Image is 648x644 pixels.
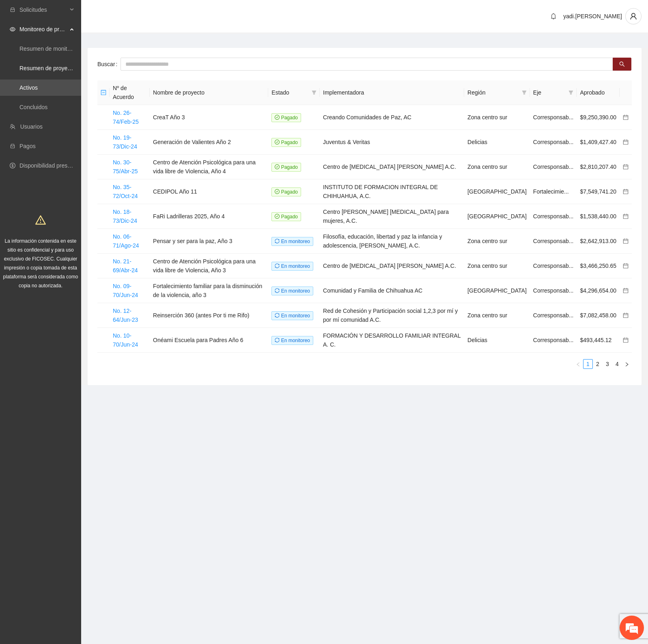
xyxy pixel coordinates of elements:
[612,359,622,369] li: 4
[623,188,629,195] a: calendar
[577,105,620,130] td: $9,250,390.00
[577,303,620,328] td: $7,082,458.00
[150,204,268,229] td: FaRi Ladrilleras 2025, Año 4
[150,80,268,105] th: Nombre de proyecto
[19,21,67,37] span: Monitoreo de proyectos
[312,90,316,95] span: filter
[623,114,629,120] span: calendar
[275,263,280,268] span: sync
[623,263,629,269] a: calendar
[113,258,138,274] a: No. 21-69/Abr-24
[271,286,313,295] span: En monitoreo
[533,114,574,121] span: Corresponsab...
[533,188,569,195] span: Fortalecimie...
[464,328,530,353] td: Delicias
[10,7,15,13] span: inbox
[150,105,268,130] td: CreaT Año 3
[271,187,301,196] span: Pagado
[623,114,629,121] a: calendar
[275,239,280,243] span: sync
[35,215,46,225] span: warning
[623,263,629,269] span: calendar
[613,58,631,71] button: search
[275,164,280,169] span: check-circle
[624,362,629,367] span: right
[20,123,43,130] a: Usuarios
[320,229,464,254] td: Filosofía, educación, libertad y paz la infancia y adolescencia, [PERSON_NAME], A.C.
[464,155,530,179] td: Zona centro sur
[623,139,629,145] a: calendar
[113,110,139,125] a: No. 26-74/Feb-25
[101,90,106,95] span: minus-square
[567,86,575,99] span: filter
[320,254,464,278] td: Centro de [MEDICAL_DATA] [PERSON_NAME] A.C.
[19,162,89,169] a: Disponibilidad presupuestal
[577,80,620,105] th: Aprobado
[271,237,313,246] span: En monitoreo
[563,13,622,19] span: yadi.[PERSON_NAME]
[533,263,574,269] span: Corresponsab...
[275,338,280,342] span: sync
[577,229,620,254] td: $2,642,913.00
[623,337,629,343] a: calendar
[577,278,620,303] td: $4,296,654.00
[271,88,308,97] span: Estado
[150,278,268,303] td: Fortalecimiento familiar para la disminución de la violencia, año 3
[271,163,301,172] span: Pagado
[113,159,138,174] a: No. 30-75/Abr-25
[275,189,280,194] span: check-circle
[113,184,138,199] a: No. 35-72/Oct-24
[150,328,268,353] td: Onéami Escuela para Padres Año 6
[576,362,581,367] span: left
[623,288,629,293] span: calendar
[19,65,106,71] a: Resumen de proyectos aprobados
[271,212,301,221] span: Pagado
[464,179,530,204] td: [GEOGRAPHIC_DATA]
[622,359,632,369] li: Next Page
[150,179,268,204] td: CEDIPOL Año 11
[623,213,629,220] a: calendar
[113,209,137,224] a: No. 18-73/Dic-24
[150,155,268,179] td: Centro de Atención Psicológica para una vida libre de Violencia, Año 4
[583,359,593,369] li: 1
[533,337,574,343] span: Corresponsab...
[533,164,574,170] span: Corresponsab...
[603,359,612,369] li: 3
[623,238,629,244] a: calendar
[464,303,530,328] td: Zona centro sur
[533,287,574,294] span: Corresponsab...
[464,204,530,229] td: [GEOGRAPHIC_DATA]
[19,2,67,18] span: Solicitudes
[320,204,464,229] td: Centro [PERSON_NAME] [MEDICAL_DATA] para mujeres, A.C.
[275,313,280,318] span: sync
[577,155,620,179] td: $2,810,207.40
[533,213,574,220] span: Corresponsab...
[320,328,464,353] td: FORMACIÓN Y DESARROLLO FAMILIAR INTEGRAL A. C.
[150,254,268,278] td: Centro de Atención Psicológica para una vida libre de Violencia, Año 3
[603,360,612,368] a: 3
[320,155,464,179] td: Centro de [MEDICAL_DATA] [PERSON_NAME] A.C.
[623,312,629,318] span: calendar
[577,130,620,155] td: $1,409,427.40
[271,262,313,271] span: En monitoreo
[547,10,560,23] button: bell
[19,84,38,91] a: Activos
[320,130,464,155] td: Juventus & Veritas
[573,359,583,369] button: left
[275,115,280,120] span: check-circle
[623,287,629,294] a: calendar
[320,80,464,105] th: Implementadora
[533,238,574,244] span: Corresponsab...
[464,105,530,130] td: Zona centro sur
[19,45,79,52] a: Resumen de monitoreo
[464,229,530,254] td: Zona centro sur
[271,113,301,122] span: Pagado
[522,90,527,95] span: filter
[533,139,574,145] span: Corresponsab...
[271,311,313,320] span: En monitoreo
[619,61,625,68] span: search
[275,140,280,144] span: check-circle
[113,233,139,249] a: No. 06-71/Ago-24
[271,336,313,345] span: En monitoreo
[310,86,318,99] span: filter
